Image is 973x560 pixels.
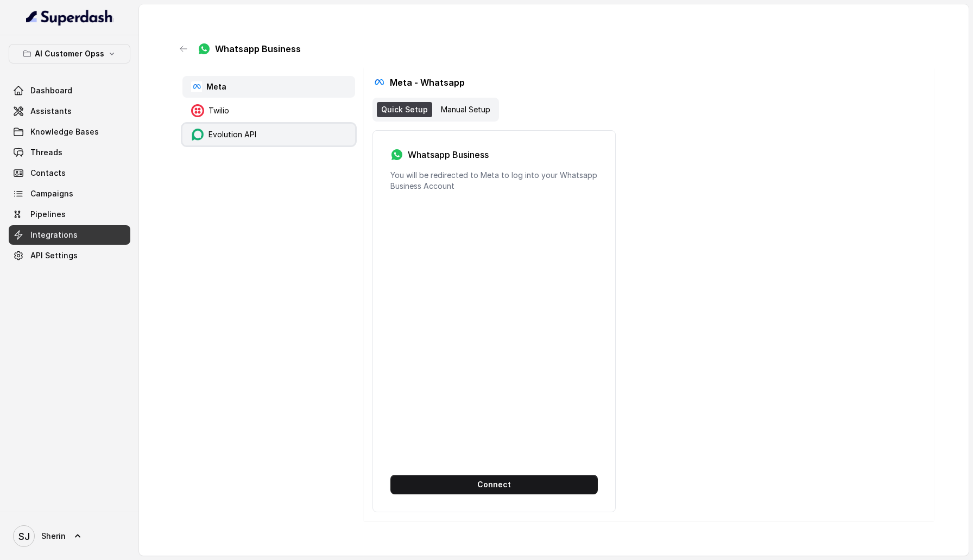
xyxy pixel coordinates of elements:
span: API Settings [30,250,78,261]
img: light.svg [26,9,113,26]
span: Threads [30,147,62,158]
p: Whatsapp Business [215,42,301,55]
button: AI Customer Opss [9,44,130,63]
a: Threads [9,143,130,162]
span: Pipelines [30,209,66,220]
a: Dashboard [9,81,130,100]
span: Integrations [30,230,78,240]
span: Campaigns [30,188,73,199]
a: API Settings [9,246,130,265]
p: You will be redirected to Meta to log into your Whatsapp Business Account [390,170,598,192]
p: Twilio [208,105,229,116]
a: Knowledge Bases [9,122,130,142]
div: Quick Setup [377,102,432,117]
a: Assistants [9,101,130,121]
img: evolutionLogo.3d345dc0060730d44990.png [191,128,204,141]
h3: Meta - Whatsapp [390,76,465,89]
div: Manual Setup [437,102,495,117]
span: Knowledge Bases [30,126,99,137]
span: Dashboard [30,85,72,96]
text: SJ [18,531,30,542]
h3: Whatsapp Business [408,148,489,161]
a: Pipelines [9,205,130,224]
a: Integrations [9,225,130,245]
p: AI Customer Opss [35,47,104,60]
a: Campaigns [9,184,130,203]
a: Sherin [9,521,130,551]
p: Meta [206,81,226,92]
p: Evolution API [208,129,256,140]
button: Connect [390,475,598,494]
span: Sherin [41,531,66,542]
span: Contacts [30,168,66,179]
a: Contacts [9,163,130,183]
span: Assistants [30,106,72,117]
